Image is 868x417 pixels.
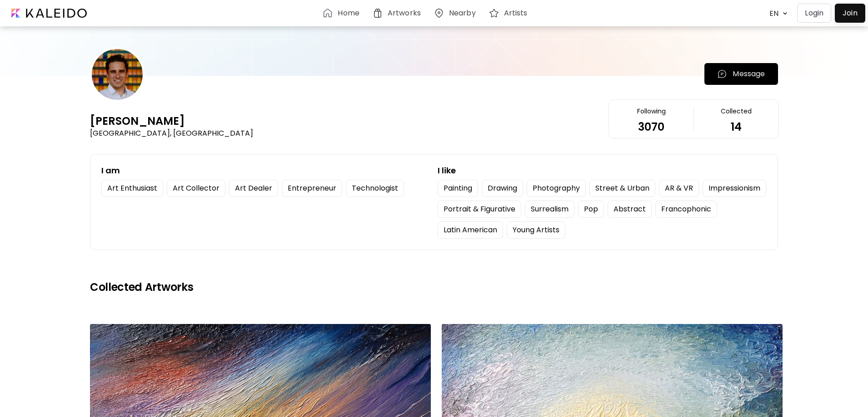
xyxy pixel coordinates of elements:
button: Login [797,4,831,23]
div: Art Enthusiast [101,180,163,197]
a: Home [322,8,363,19]
div: Art Collector [167,180,225,197]
div: Pop [578,201,604,218]
div: Young Artists [507,221,565,239]
div: I am [101,165,430,176]
div: Francophonic [655,201,717,218]
a: Artists [489,8,531,19]
div: EN [765,5,780,21]
a: Nearby [434,8,479,19]
div: Abstract [608,201,652,218]
div: Latin American [438,221,503,239]
div: Collected [721,107,752,115]
img: chatIcon [717,69,727,79]
a: Artworks [372,8,424,19]
div: I like [438,165,767,176]
div: [GEOGRAPHIC_DATA], [GEOGRAPHIC_DATA] [90,128,253,138]
div: Surrealism [525,201,574,218]
h6: Home [338,10,359,17]
p: Message [733,69,765,79]
img: arrow down [780,9,790,18]
div: Portrait & Figurative [438,201,521,218]
div: 14 [731,123,742,131]
div: [PERSON_NAME] [90,114,185,128]
button: chatIconMessage [704,63,778,85]
div: AR & VR [659,180,699,197]
a: Join [835,4,865,23]
div: Street & Urban [589,180,655,197]
div: Following [637,107,666,115]
h6: Artists [504,10,528,17]
div: Photography [527,180,586,197]
div: Collected Artworks [90,279,778,324]
div: Technologist [346,180,404,197]
p: Login [805,8,823,19]
div: Art Dealer [229,180,278,197]
h6: Artworks [388,10,421,17]
div: Painting [438,180,478,197]
div: Entrepreneur [282,180,342,197]
div: Impressionism [703,180,766,197]
h6: Nearby [449,10,476,17]
div: 3070 [638,123,664,131]
div: Drawing [482,180,523,197]
a: Login [797,4,835,23]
